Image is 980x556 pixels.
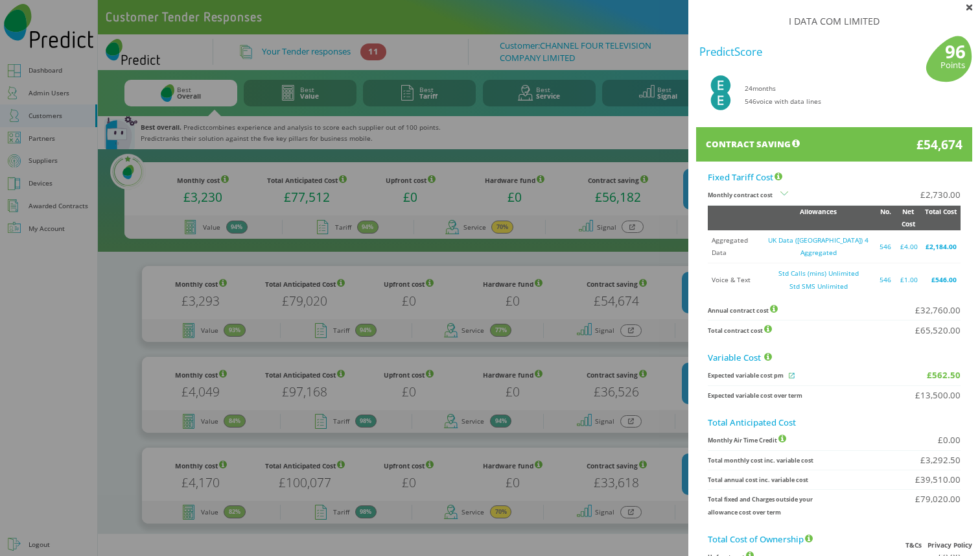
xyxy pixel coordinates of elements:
span: Expected variable cost pm [708,369,927,381]
div: Allowances [762,206,876,218]
div: 546 [880,274,891,286]
div: No. [876,206,895,218]
div: £4.00 [899,241,918,253]
div: Voice & Text [712,274,757,286]
div: £1.00 [899,274,918,286]
div: Aggregated Data [712,234,757,259]
span: Monthly Air Time Credit [708,434,938,446]
span: Monthly contract cost [708,189,920,201]
span: Total contract cost [708,324,915,337]
span: £79,020.00 [915,493,961,518]
h1: 96 [940,43,966,58]
span: Total monthly cost inc. variable cost [708,454,920,466]
span: £562.50 [927,369,961,381]
span: £54,674 [916,138,962,151]
span: £2,730.00 [920,189,961,201]
span: £32,760.00 [915,304,961,317]
div: Std SMS Unlimited [765,280,872,293]
div: 24 months [745,82,821,95]
div: 546 voice with data lines [745,95,821,108]
div: Total Cost of Ownership [708,531,961,548]
span: Total annual cost inc. variable cost [708,474,915,486]
div: Total Anticipated Cost [708,415,961,431]
a: T&Cs [905,540,922,550]
div: £2,184.00 [926,241,957,253]
div: Points [940,58,966,72]
span: Annual contract cost [708,304,915,317]
span: £13,500.00 [915,389,961,402]
div: £546.00 [926,274,957,286]
span: Predict Score [699,45,762,58]
div: Std Calls (mins) Unlimited [765,267,872,280]
div: CONTRACT SAVING [706,138,916,151]
a: Privacy Policy [927,540,972,550]
span: £3,292.50 [920,454,961,466]
span: £0.00 [938,434,961,446]
span: Expected variable cost over term [708,389,915,402]
div: Fixed Tariff Cost [708,169,961,186]
div: Total Cost [922,206,961,218]
span: Total fixed and Charges outside your allowance cost over term [708,493,915,518]
div: Variable Cost [708,350,961,366]
div: 546 [880,241,891,253]
span: £65,520.00 [915,324,961,337]
span: £39,510.00 [915,474,961,486]
div: Net Cost [895,206,922,230]
div: UK Data ([GEOGRAPHIC_DATA]) 4 Aggregated [765,234,872,259]
div: I DATA COM LIMITED [789,15,880,27]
